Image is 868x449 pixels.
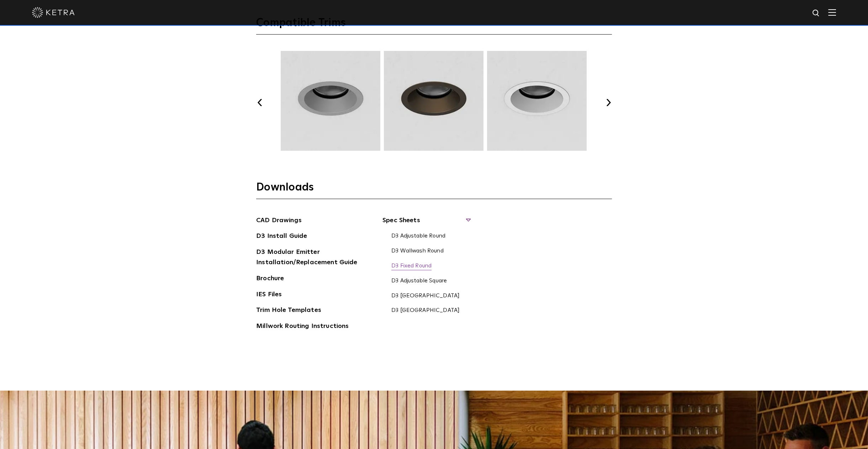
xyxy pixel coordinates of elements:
[256,181,612,199] h3: Downloads
[391,277,447,285] a: D3 Adjustable Square
[256,321,349,333] a: Millwork Routing Instructions
[812,9,821,18] img: search icon
[256,289,282,301] a: IES Files
[382,215,470,231] span: Spec Sheets
[391,292,460,300] a: D3 [GEOGRAPHIC_DATA]
[828,9,836,16] img: Hamburger%20Nav.svg
[256,247,363,269] a: D3 Modular Emitter Installation/Replacement Guide
[256,273,284,285] a: Brochure
[391,247,444,255] a: D3 Wallwash Round
[391,233,445,240] a: D3 Adjustable Round
[280,51,381,151] img: TRM003.webp
[391,307,460,315] a: D3 [GEOGRAPHIC_DATA]
[486,51,588,151] img: TRM005.webp
[256,215,302,227] a: CAD Drawings
[383,51,485,151] img: TRM004.webp
[391,262,432,270] a: D3 Fixed Round
[256,231,307,242] a: D3 Install Guide
[32,7,75,18] img: ketra-logo-2019-white
[256,99,263,106] button: Previous
[256,305,321,317] a: Trim Hole Templates
[605,99,612,106] button: Next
